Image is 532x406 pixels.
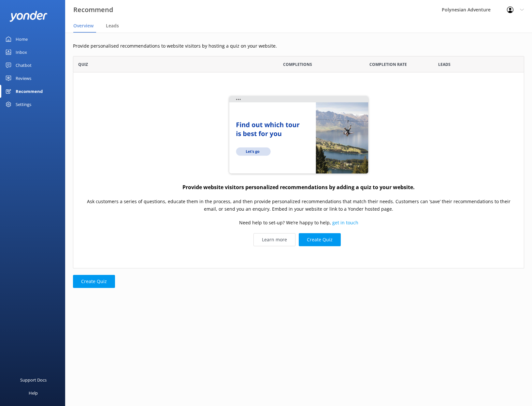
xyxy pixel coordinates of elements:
[253,233,295,246] a: Learn more
[73,275,115,288] button: Create Quiz
[16,72,31,85] div: Reviews
[10,11,47,22] img: yonder-white-logo.png
[16,98,31,111] div: Settings
[78,61,88,68] span: Quiz
[438,61,451,68] span: Leads
[73,72,524,268] div: grid
[227,95,370,176] img: quiz-website...
[73,42,524,50] p: Provide personalised recommendations to website visitors by hosting a quiz on your website.
[16,33,28,46] div: Home
[332,220,358,226] a: get in touch
[239,219,358,227] p: Need help to set-up? We’re happy to help,
[73,5,113,15] h3: Recommend
[369,61,407,68] span: Completion Rate
[20,373,47,386] div: Support Docs
[16,85,43,98] div: Recommend
[283,61,312,68] span: Completions
[106,23,119,29] span: Leads
[73,23,93,29] span: Overview
[16,59,32,72] div: Chatbot
[182,183,415,192] h4: Provide website visitors personalized recommendations by adding a quiz to your website.
[16,46,27,59] div: Inbox
[299,233,341,246] button: Create Quiz
[29,386,38,399] div: Help
[80,198,517,213] p: Ask customers a series of questions, educate them in the process, and then provide personalized r...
